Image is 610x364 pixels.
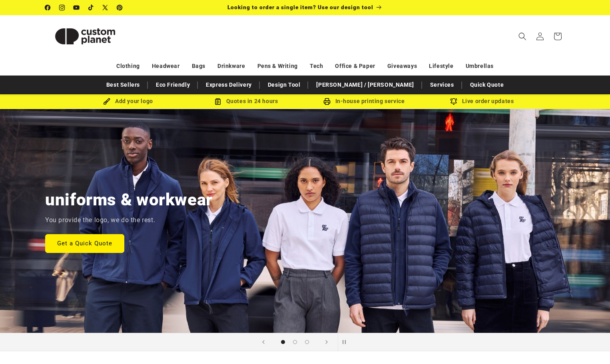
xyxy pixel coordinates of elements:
summary: Search [514,28,531,45]
img: In-house printing [323,98,331,105]
a: Drinkware [217,59,245,73]
div: In-house printing service [305,96,423,106]
a: Custom Planet [42,15,128,57]
div: Live order updates [423,96,541,106]
a: Bags [192,59,205,73]
button: Previous slide [255,333,272,351]
a: Design Tool [264,78,305,92]
a: Clothing [116,59,140,73]
a: Tech [310,59,323,73]
img: Brush Icon [103,98,110,105]
a: Giveaways [387,59,417,73]
a: Quick Quote [466,78,508,92]
span: Looking to order a single item? Use our design tool [227,4,373,10]
p: You provide the logo, we do the rest. [45,215,155,226]
img: Order updates [450,98,457,105]
a: Lifestyle [429,59,453,73]
button: Load slide 2 of 3 [289,336,301,348]
h2: uniforms & workwear [45,189,213,211]
img: Order Updates Icon [214,98,221,105]
a: Headwear [152,59,180,73]
button: Pause slideshow [338,333,355,351]
a: [PERSON_NAME] / [PERSON_NAME] [312,78,418,92]
img: Custom Planet [45,18,125,54]
a: Umbrellas [466,59,494,73]
div: Quotes in 24 hours [187,96,305,106]
a: Services [426,78,458,92]
a: Get a Quick Quote [45,234,124,253]
a: Office & Paper [335,59,375,73]
button: Next slide [318,333,335,351]
button: Load slide 1 of 3 [277,336,289,348]
a: Express Delivery [202,78,256,92]
a: Eco Friendly [152,78,194,92]
a: Pens & Writing [257,59,298,73]
button: Load slide 3 of 3 [301,336,313,348]
div: Add your logo [69,96,187,106]
a: Best Sellers [102,78,144,92]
